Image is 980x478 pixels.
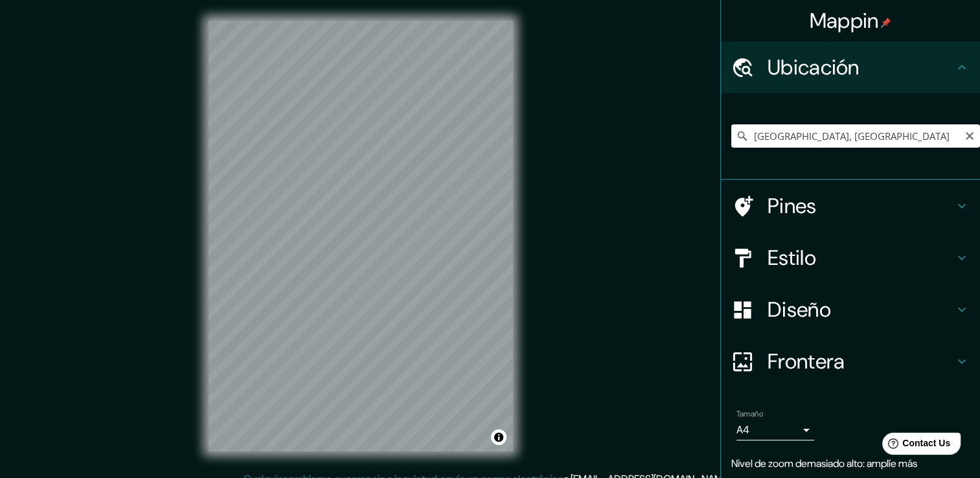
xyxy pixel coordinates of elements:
input: Elige tu ciudad o área [731,124,980,148]
label: Tamaño [736,409,763,420]
div: Pines [721,180,980,232]
button: Claro [964,129,975,141]
p: Nivel de zoom demasiado alto: amplíe más [731,456,970,472]
h4: Estilo [768,245,954,271]
div: Estilo [721,232,980,284]
iframe: Help widget launcher [865,427,966,464]
font: Mappin [810,7,879,34]
h4: Pines [768,193,954,219]
h4: Diseño [768,297,954,323]
h4: Ubicación [768,54,954,80]
div: Diseño [721,284,980,336]
div: Frontera [721,336,980,387]
div: A4 [736,420,814,440]
canvas: Mapa [209,21,513,451]
div: Ubicación [721,41,980,93]
h4: Frontera [768,348,954,374]
img: pin-icon.png [881,17,891,28]
button: Alternar atribución [491,429,507,445]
